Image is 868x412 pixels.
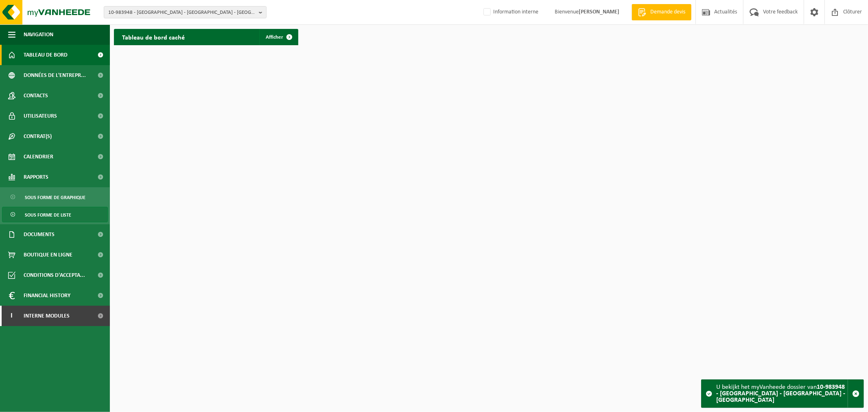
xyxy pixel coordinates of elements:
a: Demande devis [632,4,691,20]
a: Sous forme de liste [2,207,108,222]
strong: 10-983948 - [GEOGRAPHIC_DATA] - [GEOGRAPHIC_DATA] - [GEOGRAPHIC_DATA] [716,384,845,403]
span: 10-983948 - [GEOGRAPHIC_DATA] - [GEOGRAPHIC_DATA] - [GEOGRAPHIC_DATA] [108,7,256,19]
span: Données de l'entrepr... [24,65,86,85]
label: Information interne [482,6,538,18]
span: Rapports [24,167,48,187]
span: Utilisateurs [24,106,57,126]
span: Afficher [266,35,283,40]
span: Interne modules [24,306,70,326]
span: Navigation [24,24,53,45]
span: Sous forme de liste [25,207,71,223]
span: Contrat(s) [24,126,52,147]
strong: [PERSON_NAME] [579,9,619,15]
span: Financial History [24,285,70,306]
h2: Tableau de bord caché [114,29,193,45]
span: Demande devis [648,8,687,16]
span: Contacts [24,85,48,106]
a: Sous forme de graphique [2,189,108,205]
span: Sous forme de graphique [25,190,85,205]
span: Calendrier [24,147,53,167]
span: Documents [24,224,55,245]
span: Boutique en ligne [24,245,72,265]
button: 10-983948 - [GEOGRAPHIC_DATA] - [GEOGRAPHIC_DATA] - [GEOGRAPHIC_DATA] [104,6,267,18]
a: Afficher [259,29,297,45]
span: Conditions d'accepta... [24,265,85,285]
span: I [8,306,15,326]
span: Tableau de bord [24,45,68,65]
div: U bekijkt het myVanheede dossier van [716,380,848,408]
